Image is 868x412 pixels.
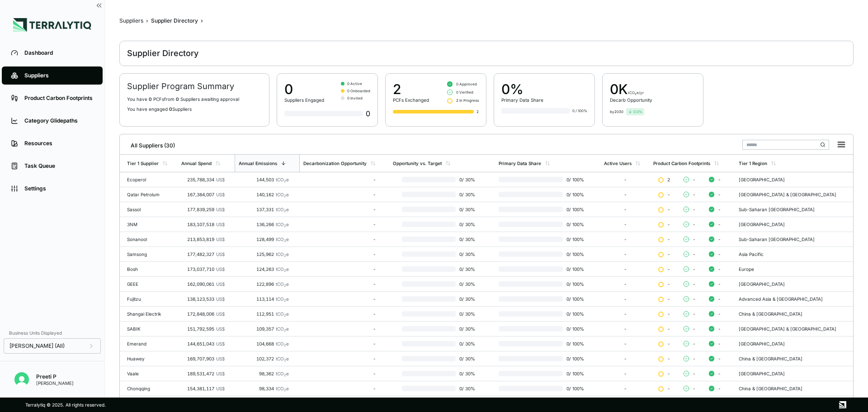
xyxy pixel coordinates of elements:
[456,311,480,317] span: 0 / 30 %
[127,266,174,272] div: Bosh
[149,96,152,102] span: 0
[303,386,376,391] div: -
[604,371,646,376] div: -
[276,311,289,317] span: tCO e
[604,356,646,361] div: -
[127,81,262,92] h2: Supplier Program Summary
[127,326,174,331] div: SABIK
[14,372,29,387] img: Preeti P
[181,311,225,317] div: 172,848,006
[127,106,262,112] p: You have engaged Suppliers
[456,386,480,391] span: 0 / 30 %
[604,192,646,197] div: -
[284,388,286,392] sub: 2
[216,341,225,346] span: US$
[303,341,376,346] div: -
[127,281,174,287] div: GEEE
[216,311,225,317] span: US$
[347,88,370,94] span: 0 Onboarded
[456,266,480,272] span: 0 / 30 %
[604,222,646,227] div: -
[393,161,442,166] div: Opportunity vs. Target
[563,281,585,287] span: 0 / 100 %
[284,313,286,317] sub: 2
[693,207,695,212] span: -
[739,281,849,287] div: [GEOGRAPHIC_DATA]
[667,266,670,272] span: -
[181,161,212,166] div: Annual Spend
[604,161,632,166] div: Active Users
[604,296,646,302] div: -
[238,281,289,287] div: 122,896
[216,386,225,391] span: US$
[739,311,849,317] div: China & [GEOGRAPHIC_DATA]
[693,251,695,257] span: -
[181,386,225,391] div: 154,381,117
[127,48,198,59] div: Supplier Directory
[238,177,289,182] div: 144,503
[303,251,376,257] div: -
[276,251,289,257] span: tCO e
[739,207,849,212] div: Sub-Saharan [GEOGRAPHIC_DATA]
[667,311,670,317] span: -
[24,162,94,170] div: Task Queue
[718,386,721,391] span: -
[239,161,277,166] div: Annual Emissions
[284,239,286,243] sub: 2
[456,81,477,87] span: 0 Approved
[284,328,286,332] sub: 2
[456,296,480,302] span: 0 / 30 %
[693,281,695,287] span: -
[667,207,670,212] span: -
[718,177,721,182] span: -
[216,356,225,361] span: US$
[276,386,289,391] span: tCO e
[693,341,695,346] span: -
[604,341,646,346] div: -
[604,281,646,287] div: -
[604,386,646,391] div: -
[127,161,159,166] div: Tier 1 Supplier
[563,326,585,331] span: 0 / 100 %
[563,237,585,242] span: 0 / 100 %
[563,251,585,257] span: 0 / 100 %
[563,266,585,272] span: 0 / 100 %
[739,341,849,346] div: [GEOGRAPHIC_DATA]
[216,177,225,182] span: US$
[181,371,225,376] div: 189,531,472
[628,90,644,95] span: tCO₂e/yr
[718,266,721,272] span: -
[739,371,849,376] div: [GEOGRAPHIC_DATA]
[284,209,286,213] sub: 2
[276,177,289,182] span: tCO e
[718,326,721,331] span: -
[238,251,289,257] div: 125,962
[127,192,174,197] div: Qatar Petrolum
[303,161,367,166] div: Decarbonization Opportunity
[303,311,376,317] div: -
[739,251,849,257] div: Asia Pacific
[563,296,585,302] span: 0 / 100 %
[667,341,670,346] span: -
[739,222,849,227] div: [GEOGRAPHIC_DATA]
[303,281,376,287] div: -
[169,106,172,112] span: 0
[739,237,849,242] div: Sub-Saharan [GEOGRAPHIC_DATA]
[563,371,585,376] span: 0 / 100 %
[456,98,479,103] span: 2 In Progress
[13,18,91,32] img: Logo
[24,117,94,124] div: Category Glidepaths
[216,296,225,302] span: US$
[238,237,289,242] div: 128,499
[604,237,646,242] div: -
[276,237,289,242] span: tCO e
[693,266,695,272] span: -
[393,97,429,103] div: PCFs Exchanged
[693,237,695,242] span: -
[238,296,289,302] div: 113,114
[181,207,225,212] div: 177,839,259
[238,311,289,317] div: 112,951
[181,356,225,361] div: 169,707,903
[476,109,479,114] div: 2
[284,358,286,362] sub: 2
